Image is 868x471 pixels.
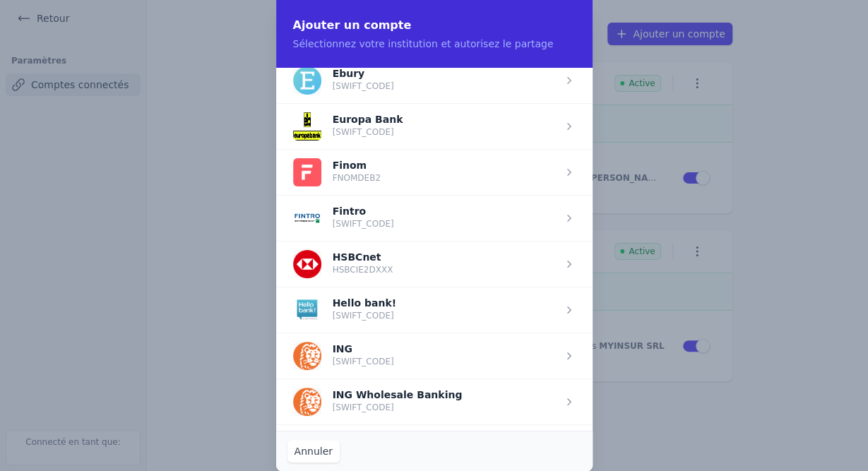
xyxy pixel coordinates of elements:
button: ING [SWIFT_CODE] [293,342,394,370]
p: Finom [333,161,381,169]
p: Europa Bank [333,115,403,124]
p: ING Wholesale Banking [333,390,463,399]
button: ING Wholesale Banking [SWIFT_CODE] [293,388,463,416]
p: HSBCnet [333,253,393,261]
button: Ebury [SWIFT_CODE] [293,66,394,95]
button: Hello bank! [SWIFT_CODE] [293,296,396,324]
button: Finom FNOMDEB2 [293,158,381,186]
p: Hello bank! [333,299,396,307]
p: Ebury [333,69,394,78]
button: HSBCnet HSBCIE2DXXX [293,250,393,278]
p: Sélectionnez votre institution et autorisez le partage [293,37,576,51]
p: ING [333,345,394,353]
h2: Ajouter un compte [293,17,576,34]
p: Fintro [333,207,394,215]
button: Annuler [287,440,340,463]
button: Europa Bank [SWIFT_CODE] [293,112,403,141]
button: Fintro [SWIFT_CODE] [293,204,394,232]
